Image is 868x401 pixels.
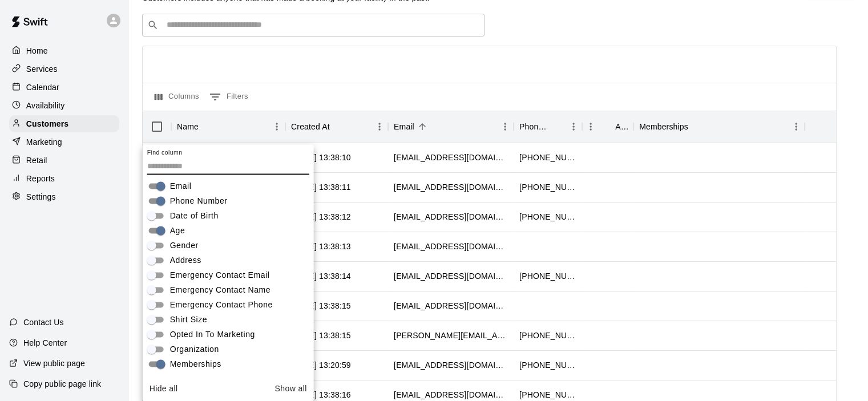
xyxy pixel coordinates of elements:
[9,188,119,205] a: Settings
[170,314,208,326] span: Shirt Size
[519,211,576,222] div: +16148933223
[291,330,351,341] div: 2025-09-09 13:38:15
[394,241,508,252] div: aendicott2696@gmail.com
[291,211,351,222] div: 2025-09-09 13:38:12
[142,14,485,37] div: Search customers by name or email
[9,133,119,151] a: Marketing
[26,136,62,148] p: Marketing
[170,254,201,266] span: Address
[394,181,508,193] div: acfiore@live.com
[171,111,285,143] div: Name
[388,111,514,143] div: Email
[199,119,215,135] button: Sort
[147,148,183,157] label: Find column
[394,359,508,371] div: batfliphittrax@gmail.com
[26,100,65,111] p: Availability
[519,181,576,193] div: +16149068669
[170,195,228,207] span: Phone Number
[170,284,271,296] span: Emergency Contact Name
[615,111,628,143] div: Age
[330,119,346,135] button: Sort
[496,118,514,135] button: Menu
[519,389,576,400] div: +16143951307
[291,389,351,400] div: 2025-09-09 13:38:16
[639,111,688,143] div: Memberships
[582,118,599,135] button: Menu
[291,359,351,371] div: 2025-09-08 13:20:59
[9,42,119,59] a: Home
[285,111,388,143] div: Created At
[170,269,270,281] span: Emergency Contact Email
[23,358,85,369] p: View public page
[394,300,508,311] div: albauer40@gmail.com
[9,115,119,132] a: Customers
[291,152,351,163] div: 2025-09-09 13:38:10
[291,241,351,252] div: 2025-09-09 13:38:13
[582,111,633,143] div: Age
[23,317,64,328] p: Contact Us
[519,330,576,341] div: +17733820145
[519,111,549,143] div: Phone Number
[207,88,251,106] button: Show filters
[170,180,192,192] span: Email
[170,210,219,222] span: Date of Birth
[170,343,219,355] span: Organization
[565,118,582,135] button: Menu
[26,82,59,93] p: Calendar
[394,330,508,341] div: audrey.sleesman@gmail.com
[170,329,255,341] span: Opted In To Marketing
[177,111,199,143] div: Name
[394,211,508,222] div: adelp@hotmail.com
[394,111,414,143] div: Email
[270,378,311,399] button: Show all
[394,389,508,400] div: bchandler555@hotmail.com
[145,378,183,399] button: Hide all
[9,170,119,187] a: Reports
[170,240,199,252] span: Gender
[414,119,430,135] button: Sort
[688,119,704,135] button: Sort
[143,144,314,401] div: Select columns
[519,270,576,282] div: +16145785522
[26,155,47,166] p: Retail
[519,152,576,163] div: +16149466783
[170,358,221,370] span: Memberships
[371,118,388,135] button: Menu
[519,359,576,371] div: +18154836175
[394,152,508,163] div: abhoffman@hotmail.com
[26,173,55,184] p: Reports
[152,88,202,106] button: Select columns
[9,152,119,169] a: Retail
[514,111,582,143] div: Phone Number
[633,111,805,143] div: Memberships
[549,119,565,135] button: Sort
[170,299,273,311] span: Emergency Contact Phone
[26,118,68,129] p: Customers
[26,63,58,75] p: Services
[291,270,351,282] div: 2025-09-09 13:38:14
[599,119,615,135] button: Sort
[291,300,351,311] div: 2025-09-09 13:38:15
[291,181,351,193] div: 2025-09-09 13:38:11
[9,97,119,114] a: Availability
[9,79,119,96] a: Calendar
[170,225,185,237] span: Age
[394,270,508,282] div: ahuman035@gmail.com
[788,118,805,135] button: Menu
[268,118,285,135] button: Menu
[291,111,330,143] div: Created At
[23,378,101,390] p: Copy public page link
[26,45,48,56] p: Home
[26,191,56,202] p: Settings
[9,60,119,78] a: Services
[23,337,67,349] p: Help Center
